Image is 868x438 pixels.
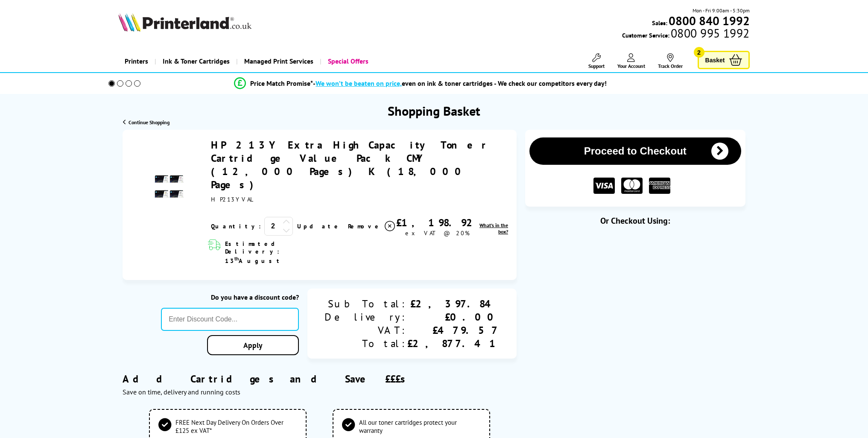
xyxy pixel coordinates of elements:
[175,418,297,435] span: FREE Next Day Delivery On Orders Over £125 ex VAT*
[207,335,299,355] a: Apply
[234,255,239,262] sup: th
[525,215,745,226] div: Or Checkout Using:
[617,63,645,69] span: Your Account
[348,220,396,233] a: Delete item from your basket
[388,102,480,119] h1: Shopping Basket
[348,222,382,230] span: Remove
[407,324,500,337] div: £479.57
[652,19,667,27] span: Sales:
[667,17,750,25] a: 0800 840 1992
[316,79,402,88] span: We won’t be beaten on price,
[297,222,341,230] a: Update
[118,50,155,72] a: Printers
[407,310,500,324] div: £0.00
[479,222,508,235] span: What's in the box?
[622,29,749,39] span: Customer Service:
[211,222,261,230] span: Quantity:
[405,229,470,237] span: ex VAT @ 20%
[97,76,745,91] li: modal_Promise
[705,54,725,66] span: Basket
[123,359,517,409] div: Add Cartridges and Save £££s
[123,119,170,126] a: Continue Shopping
[324,297,407,310] div: Sub Total:
[123,388,517,396] div: Save on time, delivery and running costs
[118,13,251,32] img: Printerland Logo
[154,172,184,201] img: HP 213Y Extra High Capacity Toner Cartridge Value Pack CMY (12,000 Pages) K (18,000 Pages)
[698,51,750,69] a: Basket 2
[529,137,741,165] button: Proceed to Checkout
[211,138,489,191] a: HP 213Y Extra High Capacity Toner Cartridge Value Pack CMY (12,000 Pages) K (18,000 Pages)
[324,337,407,350] div: Total:
[649,178,670,194] img: American Express
[621,178,643,194] img: MASTER CARD
[359,418,481,435] span: All our toner cartridges protect your warranty
[693,6,750,15] span: Mon - Fri 9:00am - 5:30pm
[163,50,230,72] span: Ink & Toner Cartridges
[118,13,279,33] a: Printerland Logo
[407,297,500,310] div: £2,397.84
[236,50,320,72] a: Managed Print Services
[396,216,479,229] div: £1,198.92
[161,308,299,331] input: Enter Discount Code...
[320,50,375,72] a: Special Offers
[250,79,313,88] span: Price Match Promise*
[588,53,605,69] a: Support
[694,47,704,58] span: 2
[407,337,500,350] div: £2,877.41
[129,119,170,126] span: Continue Shopping
[161,293,299,301] div: Do you have a discount code?
[155,50,236,72] a: Ink & Toner Cartridges
[617,53,645,69] a: Your Account
[669,29,749,37] span: 0800 995 1992
[225,240,330,265] span: Estimated Delivery: 13 August
[324,310,407,324] div: Delivery:
[658,53,683,69] a: Track Order
[324,324,407,337] div: VAT:
[479,222,508,235] a: lnk_inthebox
[211,196,254,203] span: HP213YVAL
[593,178,615,194] img: VISA
[588,63,605,69] span: Support
[313,79,607,88] div: - even on ink & toner cartridges - We check our competitors every day!
[669,13,750,29] b: 0800 840 1992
